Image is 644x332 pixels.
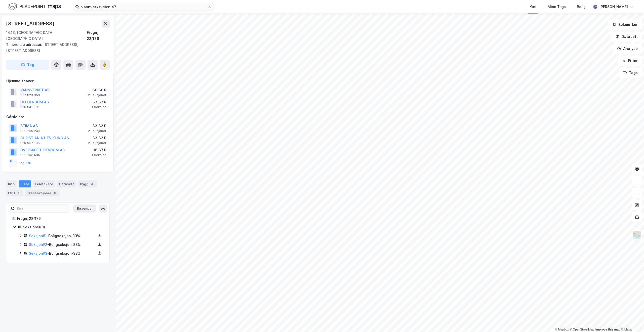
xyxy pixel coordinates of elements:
[6,42,106,54] div: [STREET_ADDRESS], [STREET_ADDRESS]
[6,30,87,42] div: 1443, [GEOGRAPHIC_DATA], [GEOGRAPHIC_DATA]
[6,60,49,70] button: Tag
[619,308,644,332] iframe: Chat Widget
[20,153,40,157] div: 999 162 436
[88,87,106,93] div: 66.66%
[88,135,106,141] div: 33.33%
[6,42,43,47] span: Tilhørende adresser:
[548,4,566,10] div: Mine Tags
[595,328,620,331] a: Improve this map
[613,44,642,54] button: Analyse
[618,56,642,66] button: Filter
[88,93,106,97] div: 2 Seksjoner
[530,4,537,10] div: Kart
[57,180,76,187] div: Datasett
[632,230,642,240] img: Z
[6,20,55,28] div: [STREET_ADDRESS]
[33,180,55,187] div: Leietakere
[608,20,642,30] button: Bokmerker
[88,129,106,133] div: 2 Seksjoner
[599,4,628,10] div: [PERSON_NAME]
[25,189,59,196] div: Transaksjoner
[619,68,642,78] button: Tags
[87,30,110,42] div: Frogn, 22/176
[19,180,31,187] div: Eiere
[619,308,644,332] div: Kontrollprogram for chat
[15,205,70,212] input: Søk
[29,234,47,238] a: Seksjon#1
[79,3,208,11] input: Søk på adresse, matrikkel, gårdeiere, leietakere eller personer
[88,123,106,129] div: 33.33%
[20,105,39,109] div: 926 849 611
[90,181,95,186] div: 3
[88,141,106,145] div: 2 Seksjoner
[92,153,106,157] div: 1 Seksjon
[29,242,47,247] a: Seksjon#2
[570,328,594,331] a: OpenStreetMap
[73,205,96,213] button: Ekspander
[16,190,21,195] div: 1
[6,114,109,120] div: Gårdeiere
[20,93,40,97] div: 927 829 959
[611,32,642,42] button: Datasett
[20,129,40,133] div: 989 259 245
[555,328,569,331] a: Mapbox
[577,4,586,10] div: Bolig
[17,216,103,222] div: Frogn, 22/176
[92,99,106,105] div: 33.33%
[78,180,97,187] div: Bygg
[92,105,106,109] div: 1 Seksjon
[8,2,61,11] img: logo.f888ab2527a4732fd821a326f86c7f29.svg
[52,190,57,195] div: 11
[20,141,40,145] div: 920 937 136
[6,189,23,196] div: ESG
[29,233,96,239] div: - Boligseksjon - 33%
[29,250,96,256] div: - Boligseksjon - 33%
[6,180,17,187] div: Info
[6,78,109,84] div: Hjemmelshaver
[29,242,96,248] div: - Boligseksjon - 33%
[92,147,106,153] div: 16.67%
[29,251,47,255] a: Seksjon#3
[23,224,103,230] div: Seksjoner ( 3 )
